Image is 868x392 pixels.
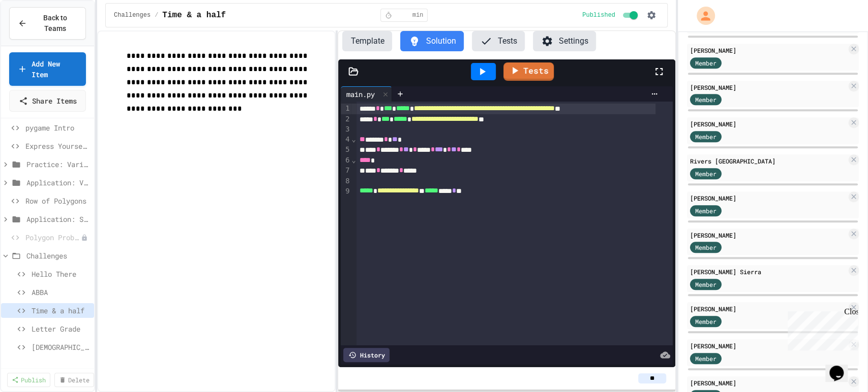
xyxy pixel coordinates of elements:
[341,186,351,197] div: 9
[25,195,90,206] span: Row of Polygons
[9,7,86,40] button: Back to Teams
[32,323,90,334] span: Letter Grade
[342,31,392,51] button: Template
[9,90,86,112] a: Share Items
[25,122,90,133] span: pygame Intro
[695,132,716,141] span: Member
[690,119,847,128] div: [PERSON_NAME]
[695,58,716,68] span: Member
[114,11,151,19] span: Challenges
[351,135,356,143] span: Fold line
[695,243,716,252] span: Member
[686,4,717,27] div: My Account
[32,269,90,279] span: Hello There
[7,373,50,387] a: Publish
[825,351,858,382] iframe: chat widget
[162,9,226,21] span: Time & a half
[695,206,716,215] span: Member
[690,156,847,166] div: Rivers [GEOGRAPHIC_DATA]
[341,124,351,135] div: 3
[9,52,86,86] a: Add New Item
[690,231,847,240] div: [PERSON_NAME]
[341,145,351,155] div: 5
[32,287,90,298] span: ABBA
[341,166,351,176] div: 7
[341,135,351,145] div: 4
[400,31,464,51] button: Solution
[695,317,716,326] span: Member
[25,232,81,243] span: Polygon Problem
[33,13,77,34] span: Back to Teams
[341,155,351,166] div: 6
[26,177,90,188] span: Application: Variables/Print
[533,31,596,51] button: Settings
[4,4,70,64] div: Chat with us now!Close
[341,86,392,102] div: main.py
[341,104,351,114] div: 1
[341,176,351,186] div: 8
[784,307,858,350] iframe: chat widget
[690,46,847,55] div: [PERSON_NAME]
[503,62,554,81] a: Tests
[690,267,847,276] div: [PERSON_NAME] Sierra
[155,11,158,19] span: /
[25,141,90,151] span: Express Yourself in Python!
[81,234,88,241] div: Unpublished
[32,305,90,316] span: Time & a half
[695,95,716,104] span: Member
[690,193,847,203] div: [PERSON_NAME]
[26,250,90,261] span: Challenges
[690,341,847,350] div: [PERSON_NAME]
[341,89,379,100] div: main.py
[695,169,716,178] span: Member
[582,11,615,19] span: Published
[26,159,90,170] span: Practice: Variables/Print
[412,11,424,19] span: min
[690,304,847,313] div: [PERSON_NAME]
[582,9,640,21] div: Content is published and visible to students
[26,214,90,224] span: Application: Strings, Inputs, Math
[351,156,356,164] span: Fold line
[690,378,847,387] div: [PERSON_NAME]
[472,31,525,51] button: Tests
[690,83,847,92] div: [PERSON_NAME]
[695,280,716,289] span: Member
[695,354,716,363] span: Member
[54,373,94,387] a: Delete
[341,114,351,125] div: 2
[32,342,90,352] span: [DEMOGRAPHIC_DATA] Senator Eligibility
[343,348,390,362] div: History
